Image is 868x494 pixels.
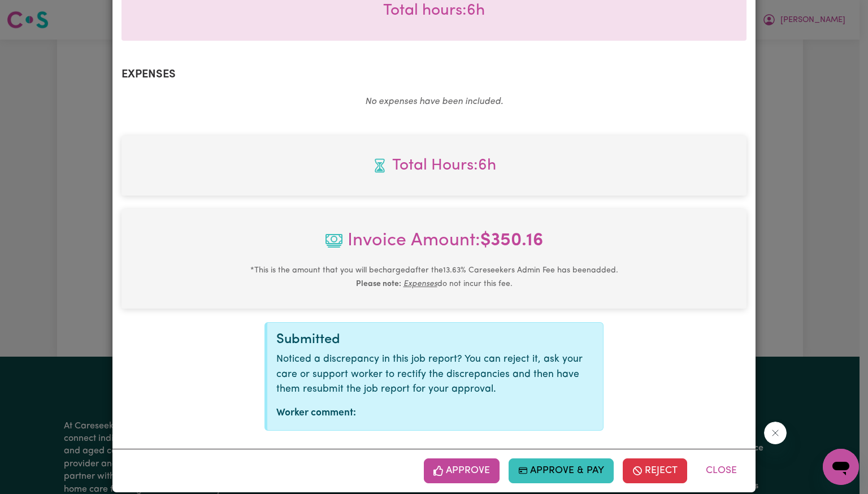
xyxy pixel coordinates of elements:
[480,232,543,250] b: $ 350.16
[131,227,737,263] span: Invoice Amount:
[764,422,787,444] iframe: Close message
[696,458,747,483] button: Close
[509,458,614,483] button: Approve & Pay
[276,352,594,397] p: Noticed a discrepancy in this job report? You can reject it, ask your care or support worker to r...
[424,458,500,483] button: Approve
[121,68,747,81] h2: Expenses
[250,266,618,288] small: This is the amount that you will be charged after the 13.63 % Careseekers Admin Fee has been adde...
[131,154,737,177] span: Total hours worked: 6 hours
[7,8,68,17] span: Need any help?
[276,333,340,346] span: Submitted
[823,449,859,485] iframe: Button to launch messaging window
[403,280,437,288] u: Expenses
[365,97,503,106] em: No expenses have been included.
[276,408,356,418] strong: Worker comment:
[623,458,687,483] button: Reject
[383,3,485,19] span: Total hours worked: 6 hours
[356,280,401,288] b: Please note:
